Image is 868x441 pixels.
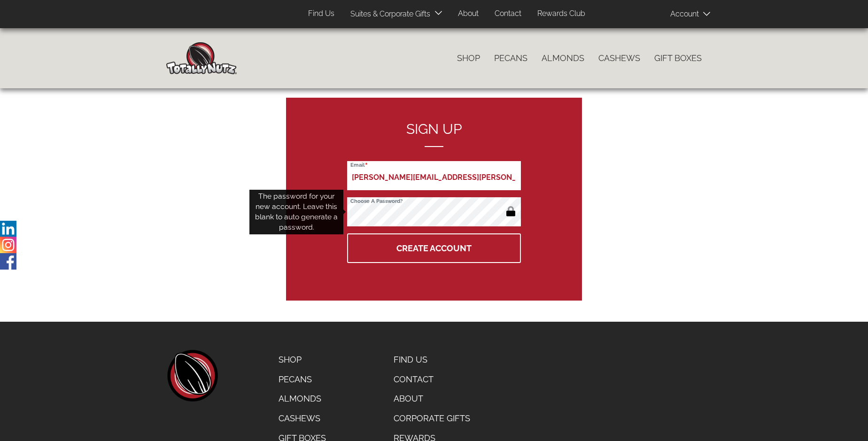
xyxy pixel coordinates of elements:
a: About [451,5,486,23]
a: Gift Boxes [647,48,709,68]
img: Home [166,42,237,74]
div: The password for your new account. Leave this blank to auto generate a password. [249,190,343,234]
a: Contact [488,5,528,23]
a: About [387,389,479,409]
a: Almonds [271,389,333,409]
a: Cashews [271,409,333,428]
a: Pecans [487,48,535,68]
button: Create Account [347,233,521,263]
span: Products [185,7,216,21]
a: Find Us [387,350,479,370]
a: Contact [387,370,479,389]
input: Email [347,161,521,190]
a: Shop [450,48,487,68]
a: Suites & Corporate Gifts [343,5,433,23]
a: home [166,350,218,402]
a: Rewards Club [530,5,592,23]
a: Cashews [591,48,647,68]
a: Almonds [535,48,591,68]
a: Find Us [301,5,341,23]
a: Corporate Gifts [387,409,479,428]
a: Pecans [271,370,333,389]
h2: Sign up [347,121,521,147]
a: Shop [271,350,333,370]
